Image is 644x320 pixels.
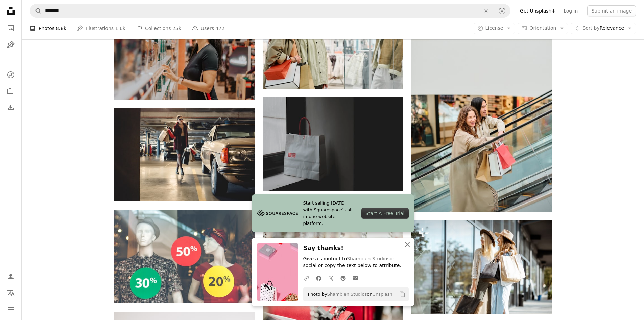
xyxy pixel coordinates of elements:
[582,25,599,31] span: Sort by
[479,4,494,17] button: Clear
[4,22,18,35] a: Photos
[337,271,349,285] a: Share on Pinterest
[114,210,255,303] img: two male and female mannequin wearing clothes
[529,25,556,31] span: Orientation
[30,4,510,18] form: Find visuals sitewide
[303,243,409,253] h3: Say thanks!
[349,271,361,285] a: Share over email
[216,25,225,32] span: 472
[30,4,42,17] button: Search Unsplash
[485,25,503,31] span: License
[114,6,255,100] img: woman in black shirt standing near glass wall
[327,292,367,297] a: Shamblen Studios
[494,4,510,17] button: Visual search
[114,151,255,157] a: woman carrying shopping paper bags walking towards beige car inside parking lot
[114,49,255,56] a: woman in black shirt standing near glass wall
[4,286,18,300] button: Language
[114,253,255,259] a: two male and female mannequin wearing clothes
[172,25,181,32] span: 25k
[411,1,552,212] img: a couple of people that are walking down some stairs
[263,97,403,191] img: white paper bag near window panel
[474,23,515,34] button: License
[305,289,392,300] span: Photo by on
[559,5,582,16] a: Log in
[325,271,337,285] a: Share on Twitter
[411,220,552,314] img: Two happy girlfriends looking on the shopwindow while standing with shopping bags near the mall
[77,18,125,39] a: Illustrations 1.6k
[347,256,390,261] a: Shamblen Studios
[587,5,636,16] button: Submit an image
[361,208,408,219] div: Start A Free Trial
[263,141,403,147] a: white paper bag near window panel
[192,18,224,39] a: Users 472
[411,264,552,270] a: Two happy girlfriends looking on the shopwindow while standing with shopping bags near the mall
[411,103,552,109] a: a couple of people that are walking down some stairs
[263,301,403,307] a: red and silver padlock on gray metal chain
[136,18,181,39] a: Collections 25k
[4,270,18,283] a: Log in / Sign up
[516,5,559,16] a: Get Unsplash+
[4,68,18,82] a: Explore
[114,108,255,201] img: woman carrying shopping paper bags walking towards beige car inside parking lot
[582,25,624,32] span: Relevance
[303,256,409,269] p: Give a shoutout to on social or copy the text below to attribute.
[303,200,356,227] span: Start selling [DATE] with Squarespace’s all-in-one website platform.
[372,292,392,297] a: Unsplash
[4,101,18,114] a: Download History
[4,302,18,316] button: Menu
[4,38,18,51] a: Illustrations
[397,289,408,300] button: Copy to clipboard
[4,84,18,98] a: Collections
[313,271,325,285] a: Share on Facebook
[115,25,125,32] span: 1.6k
[4,4,18,19] a: Home — Unsplash
[571,23,636,34] button: Sort byRelevance
[252,194,414,232] a: Start selling [DATE] with Squarespace’s all-in-one website platform.Start A Free Trial
[263,39,403,45] a: a couple of women standing next to each other
[518,23,568,34] button: Orientation
[257,208,298,218] img: file-1705255347840-230a6ab5bca9image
